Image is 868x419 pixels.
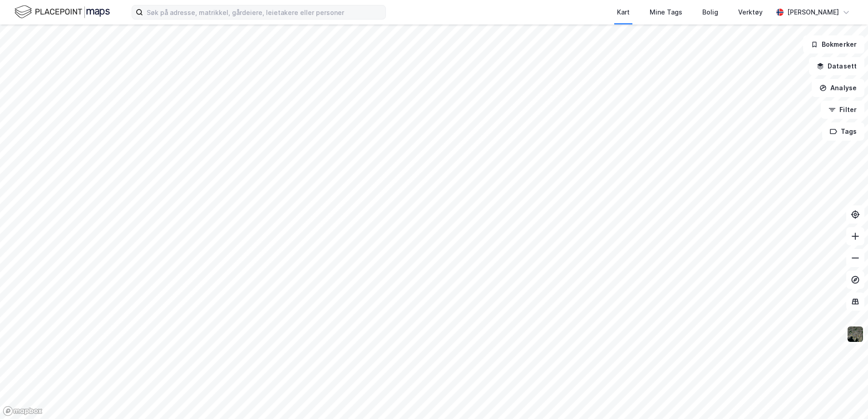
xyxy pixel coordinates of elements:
div: Mine Tags [650,7,682,18]
div: Verktøy [738,7,763,18]
input: Søk på adresse, matrikkel, gårdeiere, leietakere eller personer [143,5,385,19]
iframe: Chat Widget [823,375,868,419]
div: Kart [617,7,630,18]
div: [PERSON_NAME] [787,7,839,18]
div: Bolig [702,7,718,18]
img: logo.f888ab2527a4732fd821a326f86c7f29.svg [15,4,110,20]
